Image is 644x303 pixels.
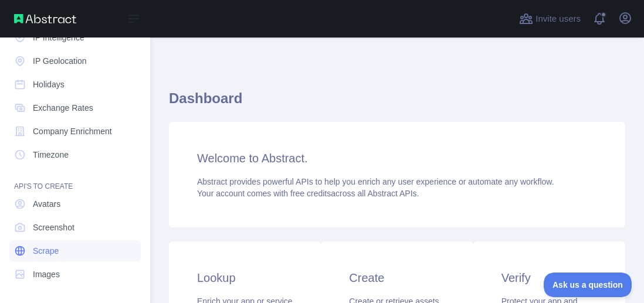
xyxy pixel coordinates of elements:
[290,189,331,198] span: free credits
[14,14,76,23] img: Abstract API
[9,193,141,215] a: Avatars
[9,168,141,191] div: API'S TO CREATE
[169,89,625,117] h1: Dashboard
[33,149,69,161] span: Timezone
[33,102,93,114] span: Exchange Rates
[9,27,141,48] a: IP Intelligence
[535,12,581,26] span: Invite users
[33,32,84,43] span: IP Intelligence
[544,273,632,297] iframe: Toggle Customer Support
[9,144,141,165] a: Timezone
[197,270,293,286] h3: Lookup
[349,270,445,286] h3: Create
[33,55,87,67] span: IP Geolocation
[197,177,554,186] span: Abstract provides powerful APIs to help you enrich any user experience or automate any workflow.
[9,97,141,118] a: Exchange Rates
[9,121,141,142] a: Company Enrichment
[9,240,141,261] a: Scrape
[9,74,141,95] a: Holidays
[33,245,59,257] span: Scrape
[9,217,141,238] a: Screenshot
[33,268,60,280] span: Images
[33,198,60,210] span: Avatars
[197,150,597,166] h3: Welcome to Abstract.
[9,50,141,72] a: IP Geolocation
[33,125,112,137] span: Company Enrichment
[33,79,65,90] span: Holidays
[197,189,419,198] span: Your account comes with across all Abstract APIs.
[9,264,141,285] a: Images
[517,9,583,28] button: Invite users
[501,270,597,286] h3: Verify
[33,222,74,233] span: Screenshot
